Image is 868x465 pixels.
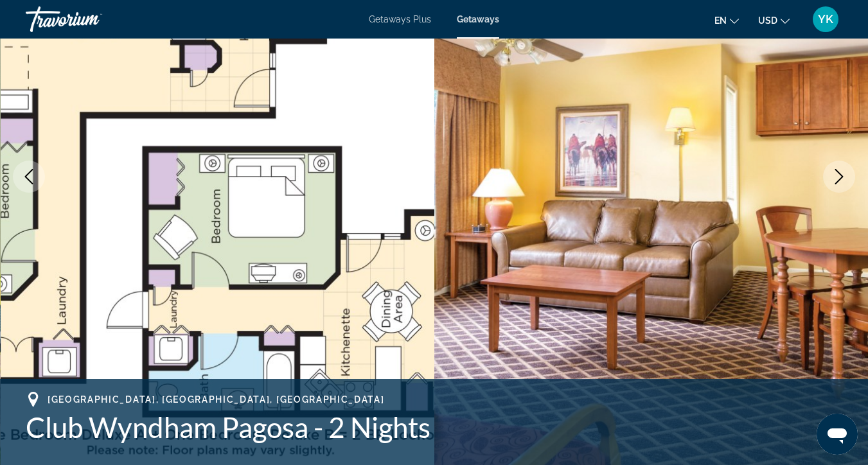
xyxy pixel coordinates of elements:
[817,414,858,455] iframe: Кнопка запуска окна обмена сообщениями
[809,6,842,33] button: User Menu
[818,13,833,26] span: YK
[369,14,431,24] a: Getaways Plus
[13,161,45,193] button: Previous image
[457,14,499,24] a: Getaways
[714,11,739,30] button: Change language
[26,410,842,444] h1: Club Wyndham Pagosa - 2 Nights
[26,3,154,36] a: Travorium
[823,161,855,193] button: Next image
[758,11,790,30] button: Change currency
[48,394,384,405] span: [GEOGRAPHIC_DATA], [GEOGRAPHIC_DATA], [GEOGRAPHIC_DATA]
[758,15,777,26] span: USD
[714,15,727,26] span: en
